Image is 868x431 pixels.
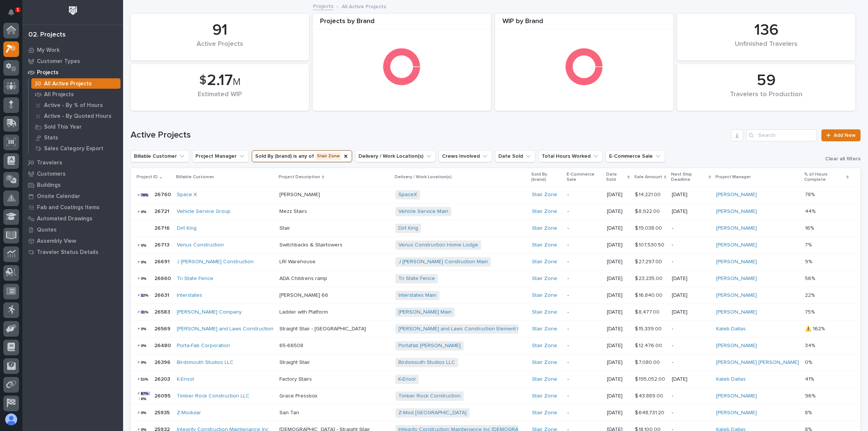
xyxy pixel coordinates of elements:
a: [PERSON_NAME] and Laws Construction Element Hotel [398,326,530,332]
p: $ 23,235.00 [635,274,664,282]
p: [DATE] [607,309,629,315]
button: Notifications [3,4,19,20]
p: % of Hours Complete [804,170,845,184]
p: Customer Types [37,58,80,65]
p: 22% [805,291,816,299]
tr: 2593525935 Z-Modular San TanZ-Mod [GEOGRAPHIC_DATA] Stair Zone -[DATE]$ 648,731.20$ 648,731.20 -[... [131,405,861,421]
div: Unfinished Travelers [690,40,843,56]
p: 78% [805,190,816,198]
p: 26583 [154,308,172,315]
p: Grace Pressbox [279,393,389,399]
a: Stats [29,132,123,143]
a: Buildings [22,179,123,191]
p: Factory Stairs [279,376,389,383]
p: Mezz Stairs [279,208,389,215]
p: Stats [44,135,58,141]
p: - [567,242,601,248]
p: 26713 [154,240,171,248]
button: Total Hours Worked [538,150,603,162]
p: 16% [805,224,815,232]
tr: 2609526095 Timber Rock Construction LLC Grace PressboxTimber Rock Construction Stair Zone -[DATE]... [131,388,861,405]
a: [PERSON_NAME] [716,393,757,399]
div: 59 [690,71,843,90]
p: - [567,292,601,299]
p: 26760 [154,190,172,198]
a: Stair Zone [532,343,557,349]
p: All Projects [44,91,74,98]
a: Stair Zone [532,242,557,248]
a: Interstates [177,292,202,299]
a: [PERSON_NAME] [716,259,757,265]
a: Z-Modular [177,410,201,416]
a: Stair Zone [532,259,557,265]
a: [PERSON_NAME] [716,343,757,349]
p: - [567,309,601,315]
tr: 2671326713 Venus Construction Switchbacks & StairtowersVenus Construction Home Lodge Stair Zone -... [131,237,861,254]
a: [PERSON_NAME] and Laws Construction [177,326,273,332]
span: Clear all filters [825,155,861,162]
p: Sales Category Export [44,145,103,152]
tr: 2658326583 [PERSON_NAME] Company Ladder with Platform[PERSON_NAME] Main Stair Zone -[DATE]$ 8,477... [131,304,861,321]
p: [DATE] [607,393,629,399]
tr: 2672126721 Vehicle Service Group Mezz StairsVehicle Service Main Stair Zone -[DATE]$ 8,922.00$ 8,... [131,203,861,220]
input: Search [746,129,817,141]
p: - [567,393,601,399]
a: K-Ensol [398,376,416,383]
a: Stair Zone [532,208,557,215]
p: - [567,359,601,366]
a: Vehicle Service Main [398,208,448,215]
p: - [567,343,601,349]
tr: 2676026760 Space X [PERSON_NAME]SpaceX Stair Zone -[DATE]$ 14,221.00$ 14,221.00 [DATE][PERSON_NAM... [131,186,861,203]
span: Add New [834,133,856,138]
p: Sold This Year [44,124,82,130]
tr: 2669126691 J [PERSON_NAME] Construction LRI WarehouseJ [PERSON_NAME] Construction Main Stair Zone... [131,254,861,270]
p: - [672,343,711,349]
p: Buildings [37,182,61,189]
p: Project Description [279,173,320,181]
p: $ 19,038.00 [635,224,664,232]
p: 34% [805,341,817,349]
a: Venus Construction Home Lodge [398,242,478,248]
p: - [672,359,711,366]
div: 91 [143,21,296,40]
p: ⚠️ 162% [805,324,826,332]
a: Space X [177,192,197,198]
p: - [567,208,601,215]
a: Tri State Fence [398,276,435,282]
a: Timber Rock Construction [398,393,461,399]
span: M [233,77,241,87]
a: Customer Types [22,56,123,67]
p: ADA Childrens ramp [279,276,389,282]
a: Porta-Fab Corporation [177,343,230,349]
a: Stair Zone [532,292,557,299]
p: - [672,393,711,399]
p: 25935 [154,408,171,416]
p: [DATE] [672,292,711,299]
p: [PERSON_NAME] 66 [279,292,389,299]
p: 96% [805,391,817,399]
button: Delivery / Work Location(s) [355,150,436,162]
img: Workspace Logo [66,4,80,18]
p: Stair [279,225,389,232]
p: 9% [805,257,814,265]
span: 2.17 [207,73,233,88]
a: J [PERSON_NAME] Construction Main [398,259,488,265]
p: - [672,410,711,416]
p: 26095 [154,391,172,399]
a: [PERSON_NAME] [716,242,757,248]
tr: 2639626396 Birdsmouth Studios LLC Straight StairBirdsmouth Studios LLC Stair Zone -[DATE]$ 7,080.... [131,354,861,371]
p: - [567,376,601,383]
p: [DATE] [672,309,711,315]
span: $ [199,73,206,88]
p: Sale Amount [634,173,662,181]
button: Date Sold [495,150,535,162]
a: Kaleb Dallas [716,326,746,332]
a: Tri State Fence [177,276,213,282]
p: 26660 [154,274,172,282]
p: $ 12,476.00 [635,341,664,349]
p: San Tan [279,410,389,416]
a: Active - By Quoted Hours [29,111,123,121]
button: Billable Customer [131,150,189,162]
button: Clear all filters [819,155,861,162]
p: My Work [37,47,60,54]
